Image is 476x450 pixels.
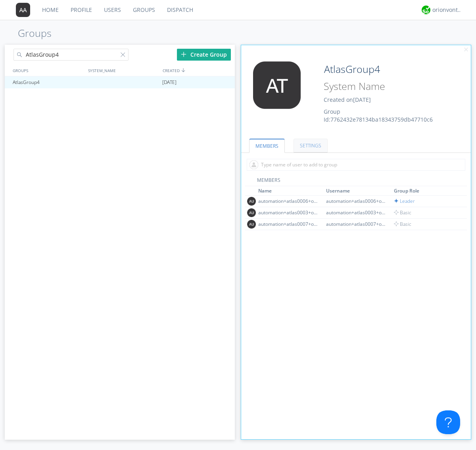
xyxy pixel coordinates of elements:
div: MEMBERS [245,177,467,186]
span: Basic [394,209,411,216]
div: automation+atlas0003+org2 [326,209,386,216]
div: GROUPS [11,65,84,76]
img: 373638.png [247,61,307,109]
span: Group Id: 7762432e78134ba18343759db47710c6 [324,108,433,123]
div: SYSTEM_NAME [86,65,161,76]
iframe: Toggle Customer Support [436,410,460,434]
div: orionvontas+atlas+automation+org2 [432,6,462,14]
th: Toggle SortBy [325,186,393,196]
div: automation+atlas0006+org2 [258,198,318,204]
input: System Name [321,79,449,94]
img: 373638.png [247,220,256,229]
img: 373638.png [247,208,256,217]
div: automation+atlas0007+org2 [326,221,386,227]
div: automation+atlas0007+org2 [258,221,318,227]
img: plus.svg [181,51,186,57]
span: [DATE] [162,76,177,88]
a: MEMBERS [249,139,285,153]
img: 373638.png [247,197,256,206]
img: 29d36aed6fa347d5a1537e7736e6aa13 [422,6,430,14]
img: 373638.png [16,3,30,17]
div: AtlasGroup4 [11,76,85,88]
th: Toggle SortBy [393,186,458,196]
div: Create Group [177,49,231,61]
span: Basic [394,221,411,227]
th: Toggle SortBy [257,186,325,196]
a: SETTINGS [294,139,328,153]
a: AtlasGroup4[DATE] [5,76,235,88]
input: Group Name [321,61,449,77]
div: automation+atlas0006+org2 [326,198,386,204]
input: Search groups [13,49,129,61]
img: cancel.svg [463,47,469,53]
div: automation+atlas0003+org2 [258,209,318,216]
span: Created on [324,96,371,103]
input: Type name of user to add to group [247,159,465,171]
span: Leader [394,198,415,204]
div: CREATED [161,65,236,76]
span: [DATE] [353,96,371,103]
